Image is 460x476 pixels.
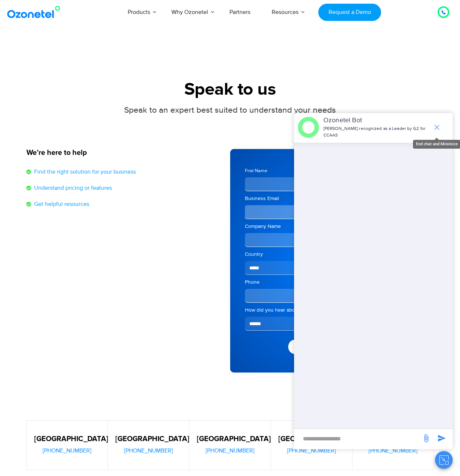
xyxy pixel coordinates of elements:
label: First Name [245,167,330,174]
span: send message [434,431,449,446]
h5: We’re here to help [26,149,223,156]
label: Business Email [245,195,419,202]
button: Close chat [435,451,453,469]
label: How did you hear about us? [245,306,419,314]
h5: [GEOGRAPHIC_DATA] [34,435,100,443]
a: [PHONE_NUMBER] [43,448,91,454]
p: [PERSON_NAME] recognized as a Leader by G2 for CCAAS [323,126,429,139]
img: header [298,117,319,138]
label: Country [245,251,419,258]
p: Ozonetel Bot [323,116,429,126]
a: [PHONE_NUMBER] [206,448,254,454]
div: new-msg-input [298,432,418,446]
a: [PHONE_NUMBER] [287,448,336,454]
span: Speak to an expert best suited to understand your needs [124,105,336,115]
span: end chat or minimize [430,120,444,135]
span: Find the right solution for your business [32,167,136,176]
span: send message [419,431,434,446]
span: Get helpful resources [32,200,89,208]
h5: [GEOGRAPHIC_DATA] [278,435,345,443]
a: [PHONE_NUMBER] [124,448,173,454]
h5: [GEOGRAPHIC_DATA] [115,435,182,443]
label: Phone [245,279,419,286]
a: Request a Demo [318,4,381,21]
h1: Speak to us [26,80,434,100]
label: Company Name [245,223,419,230]
h5: [GEOGRAPHIC_DATA] [197,435,263,443]
span: Understand pricing or features [32,184,112,192]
